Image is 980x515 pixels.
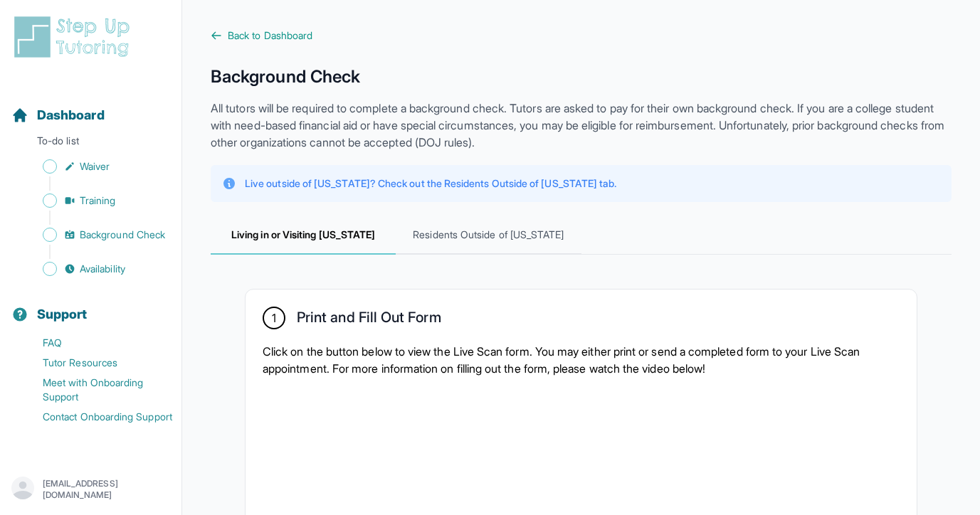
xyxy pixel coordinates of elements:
button: Support [6,282,176,330]
span: Living in or Visiting [US_STATE] [211,216,396,255]
span: Waiver [80,159,110,174]
span: Dashboard [37,105,105,125]
a: Meet with Onboarding Support [11,373,181,407]
p: All tutors will be required to complete a background check. Tutors are asked to pay for their own... [211,100,952,151]
a: Training [11,191,181,211]
span: Availability [80,262,125,276]
a: Availability [11,259,181,279]
span: 1 [272,309,276,326]
p: [EMAIL_ADDRESS][DOMAIN_NAME] [43,478,170,501]
img: logo [11,14,138,60]
nav: Tabs [211,216,952,255]
p: Click on the button below to view the Live Scan form. You may either print or send a completed fo... [263,343,900,377]
span: Back to Dashboard [228,28,312,43]
button: Dashboard [6,83,176,131]
h2: Print and Fill Out Form [297,309,441,331]
a: FAQ [11,333,181,353]
p: Live outside of [US_STATE]? Check out the Residents Outside of [US_STATE] tab. [245,176,616,191]
h1: Background Check [211,65,952,88]
span: Support [37,304,88,324]
span: Background Check [80,228,165,242]
button: [EMAIL_ADDRESS][DOMAIN_NAME] [11,477,170,502]
a: Dashboard [11,105,105,125]
span: Residents Outside of [US_STATE] [396,216,581,255]
a: Tutor Resources [11,353,181,373]
span: Training [80,193,116,208]
p: To-do list [6,134,176,154]
a: Waiver [11,156,181,176]
a: Contact Onboarding Support [11,407,181,427]
a: Background Check [11,225,181,245]
a: Back to Dashboard [211,28,952,43]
